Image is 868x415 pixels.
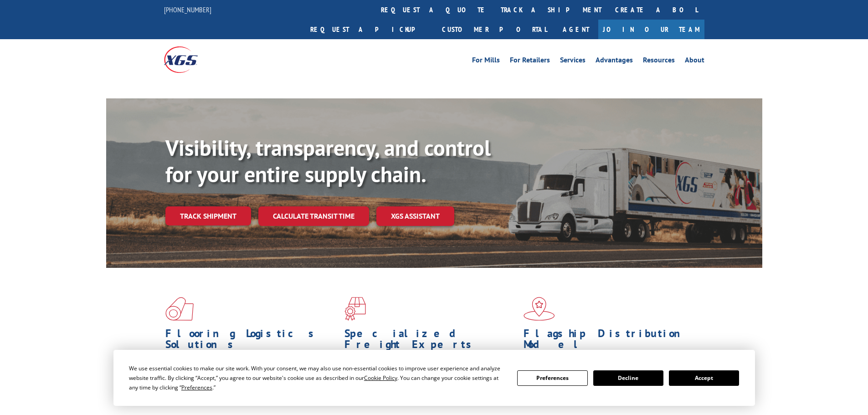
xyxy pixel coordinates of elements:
[165,328,338,354] h1: Flooring Logistics Solutions
[113,350,755,406] div: Cookie Consent Prompt
[643,56,675,67] a: Resources
[258,206,369,226] a: Calculate transit time
[344,328,517,354] h1: Specialized Freight Experts
[165,133,491,188] b: Visibility, transparency, and control for your entire supply chain.
[596,56,633,67] a: Advantages
[560,56,586,67] a: Services
[510,56,550,67] a: For Retailers
[435,20,554,39] a: Customer Portal
[685,56,704,67] a: About
[164,5,211,14] a: [PHONE_NUMBER]
[598,20,704,39] a: Join Our Team
[181,384,212,391] span: Preferences
[524,297,555,321] img: xgs-icon-flagship-distribution-model-red
[593,370,663,386] button: Decline
[472,56,500,67] a: For Mills
[129,364,506,392] div: We use essential cookies to make our site work. With your consent, we may also use non-essential ...
[376,206,454,226] a: XGS ASSISTANT
[517,370,587,386] button: Preferences
[344,297,366,321] img: xgs-icon-focused-on-flooring-red
[669,370,739,386] button: Accept
[554,20,598,39] a: Agent
[524,328,696,354] h1: Flagship Distribution Model
[165,297,194,321] img: xgs-icon-total-supply-chain-intelligence-red
[165,206,251,225] a: Track shipment
[303,20,435,39] a: Request a pickup
[364,374,397,382] span: Cookie Policy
